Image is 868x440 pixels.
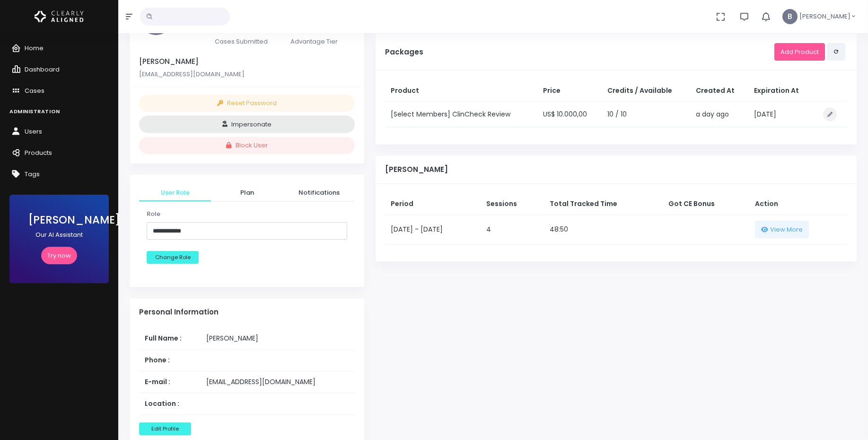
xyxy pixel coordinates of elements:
th: Phone : [139,349,201,371]
label: Role [147,209,160,219]
h5: [PERSON_NAME] [385,165,847,174]
h4: Personal Information [139,308,355,316]
th: Product [385,80,537,102]
h3: [PERSON_NAME] [28,214,90,226]
button: Edit Profile [139,422,191,435]
th: Got CE Bonus [663,193,749,215]
th: Action [749,193,847,215]
h5: [PERSON_NAME] [139,57,355,66]
button: Impersonate [139,116,355,133]
span: User Role [147,188,203,198]
span: View More [770,225,803,234]
td: 4 [481,215,544,244]
p: Advantage Tier [290,37,355,46]
p: [EMAIL_ADDRESS][DOMAIN_NAME] [139,70,355,79]
span: Products [25,148,52,157]
button: Block User [139,137,355,154]
th: Price [537,80,602,102]
th: Total Tracked Time [544,193,663,215]
button: View More [755,221,809,238]
a: Try now [41,247,77,264]
a: Add Product [774,43,825,61]
td: a day ago [690,101,748,127]
th: Full Name : [139,328,201,350]
th: E-mail : [139,371,201,393]
button: Reset Password [139,95,355,112]
p: Our AI Assistant [28,230,90,240]
span: [PERSON_NAME] [799,12,850,21]
span: Home [25,44,44,53]
span: B [782,9,798,24]
td: 10 / 10 [602,101,690,127]
span: Tags [25,170,40,179]
td: [PERSON_NAME] [201,328,355,350]
th: Credits / Available [602,80,690,102]
td: [DATE] - [DATE] [385,215,480,244]
span: Users [25,127,42,136]
th: Location : [139,393,201,414]
th: Period [385,193,480,215]
img: Logo Horizontal [35,7,84,27]
span: Dashboard [25,65,60,74]
span: Cases [25,86,44,95]
th: Expiration At [748,80,814,102]
h5: Packages [385,48,774,56]
td: [Select Members] ClinCheck Review [385,101,537,127]
td: [DATE] [748,101,814,127]
td: US$ 10.000,00 [537,101,602,127]
td: [EMAIL_ADDRESS][DOMAIN_NAME] [201,371,355,393]
th: Created At [690,80,748,102]
p: Cases Submitted [215,37,279,46]
td: 48:50 [544,215,663,244]
th: Sessions [481,193,544,215]
button: Change Role [147,251,199,264]
span: Plan [219,188,275,198]
span: Notifications [290,188,347,198]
